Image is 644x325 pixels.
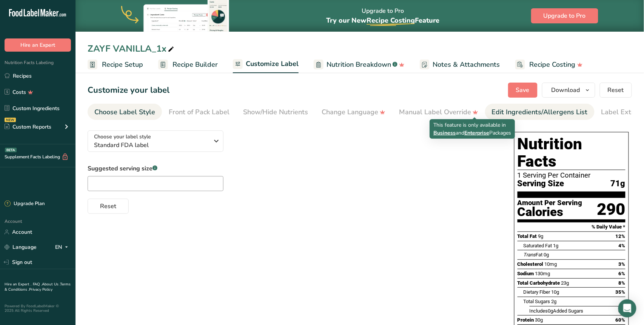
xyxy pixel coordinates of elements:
[552,299,557,304] span: 2g
[619,261,626,267] span: 3%
[433,129,456,136] span: Business
[433,60,500,70] span: Notes & Attachments
[535,317,543,323] span: 30g
[420,56,500,73] a: Notes & Attachments
[100,202,116,211] span: Reset
[542,83,595,98] button: Download
[94,141,209,150] span: Standard FDA label
[524,252,536,258] i: Trans
[518,317,534,323] span: Protein
[367,16,415,25] span: Recipe Costing
[29,287,52,292] a: Privacy Policy
[516,86,530,95] span: Save
[326,0,439,32] div: Upgrade to Pro
[94,133,151,141] span: Choose your label style
[42,282,60,287] a: About Us .
[530,308,584,314] span: Includes Added Sugars
[618,299,636,317] div: Open Intercom Messenger
[5,282,31,287] a: Hire an Expert .
[524,299,550,304] span: Total Sugars
[5,241,37,254] a: Language
[88,199,129,214] button: Reset
[314,56,405,73] a: Nutrition Breakdown
[173,60,218,70] span: Recipe Builder
[94,107,155,117] div: Choose Label Style
[326,16,439,25] span: Try our New Feature
[544,252,549,258] span: 0g
[530,60,576,70] span: Recipe Costing
[88,84,169,97] h1: Customize your label
[88,42,176,55] div: ZAYF VANILLA_1x
[518,222,626,231] section: % Daily Value *
[616,317,626,323] span: 60%
[535,271,550,276] span: 130mg
[158,56,218,73] a: Recipe Builder
[55,243,71,252] div: EN
[531,8,598,23] button: Upgrade to Pro
[616,233,626,239] span: 12%
[518,271,534,276] span: Sodium
[5,304,71,313] div: Powered By FoodLabelMaker © 2025 All Rights Reserved
[518,280,560,286] span: Total Carbohydrate
[246,59,299,69] span: Customize Label
[524,289,550,295] span: Dietary Fiber
[5,123,51,131] div: Custom Reports
[88,56,143,73] a: Recipe Setup
[561,280,569,286] span: 23g
[544,11,586,20] span: Upgrade to Pro
[322,107,385,117] div: Change Language
[518,172,626,179] div: 1 Serving Per Container
[552,86,580,95] span: Download
[611,179,626,189] span: 71g
[518,199,582,207] div: Amount Per Serving
[464,129,489,136] span: Enterprise
[538,233,544,239] span: 9g
[545,261,557,267] span: 10mg
[616,289,626,295] span: 35%
[5,118,16,122] div: NEW
[433,121,511,137] div: This feature is only available in and Packages
[399,107,478,117] div: Manual Label Override
[518,261,544,267] span: Cholesterol
[608,86,624,95] span: Reset
[518,135,626,170] h1: Nutrition Facts
[5,200,45,208] div: Upgrade Plan
[508,83,538,98] button: Save
[5,38,71,52] button: Hire an Expert
[492,107,588,117] div: Edit Ingredients/Allergens List
[88,130,223,152] button: Choose your label style Standard FDA label
[518,207,582,218] div: Calories
[518,179,564,189] span: Serving Size
[619,243,626,248] span: 4%
[233,55,299,74] a: Customize Label
[524,243,552,248] span: Saturated Fat
[515,56,583,73] a: Recipe Costing
[327,60,391,70] span: Nutrition Breakdown
[5,282,71,292] a: Terms & Conditions .
[524,252,543,258] span: Fat
[243,107,308,117] div: Show/Hide Nutrients
[619,271,626,276] span: 6%
[597,199,626,219] div: 290
[553,243,559,248] span: 1g
[518,233,537,239] span: Total Fat
[552,289,559,295] span: 10g
[33,282,42,287] a: FAQ .
[169,107,230,117] div: Front of Pack Label
[88,164,223,173] label: Suggested serving size
[5,148,17,152] div: BETA
[102,60,143,70] span: Recipe Setup
[619,280,626,286] span: 8%
[548,308,553,314] span: 0g
[600,83,632,98] button: Reset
